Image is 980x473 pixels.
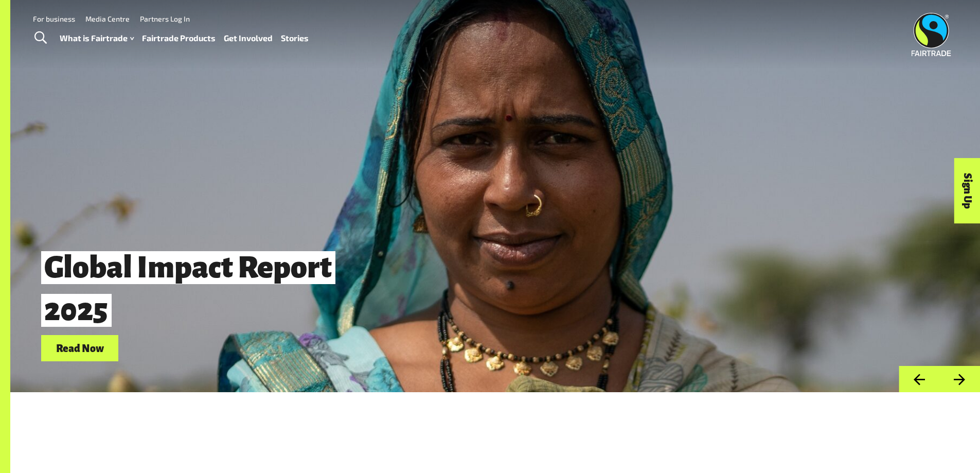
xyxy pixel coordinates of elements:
[41,251,335,327] span: Global Impact Report 2025
[142,31,216,46] a: Fairtrade Products
[60,31,134,46] a: What is Fairtrade
[939,366,980,392] button: Next
[140,14,190,23] a: Partners Log In
[912,13,951,56] img: Fairtrade Australia New Zealand logo
[33,14,75,23] a: For business
[224,31,273,46] a: Get Involved
[281,31,309,46] a: Stories
[41,335,118,361] a: Read Now
[899,366,939,392] button: Previous
[85,14,130,23] a: Media Centre
[28,25,53,51] a: Toggle Search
